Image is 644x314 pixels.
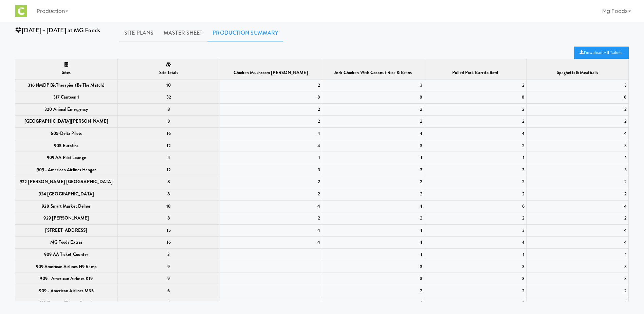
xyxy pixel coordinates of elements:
[117,285,220,297] th: 6
[322,140,424,152] td: 3
[426,93,525,102] div: 8
[424,285,526,297] td: 2
[528,287,627,295] div: 2
[117,152,220,164] th: 4
[426,178,525,186] div: 2
[557,69,598,76] span: Spaghetti & Meatballs
[528,275,627,283] div: 3
[528,190,627,198] div: 2
[528,129,627,138] div: 4
[526,164,628,176] td: 3
[526,285,628,297] td: 2
[528,105,627,114] div: 2
[15,152,117,164] th: 909 AA Pilot Lounge
[424,212,526,225] td: 2
[222,154,320,162] div: 1
[424,103,526,116] td: 2
[528,250,627,259] div: 1
[526,200,628,212] td: 4
[222,226,320,235] div: 4
[426,238,525,247] div: 4
[220,237,322,249] td: 4
[15,285,117,297] th: 909 - American Airlines M35
[324,93,422,102] div: 8
[15,128,117,140] th: 605-Delta Pilots
[222,117,320,126] div: 2
[424,140,526,152] td: 2
[528,238,627,247] div: 4
[424,261,526,273] td: 3
[234,69,308,76] span: Chicken Mushroom [PERSON_NAME]
[426,154,525,162] div: 1
[322,79,424,91] td: 3
[324,263,422,271] div: 3
[324,238,422,247] div: 4
[528,93,627,102] div: 8
[528,226,627,235] div: 4
[324,154,422,162] div: 1
[426,250,525,259] div: 1
[526,273,628,285] td: 3
[117,79,220,91] th: 10
[220,176,322,188] td: 2
[322,200,424,212] td: 4
[424,164,526,176] td: 3
[424,273,526,285] td: 3
[222,202,320,211] div: 4
[426,142,525,150] div: 2
[220,164,322,176] td: 3
[324,117,422,126] div: 2
[528,117,627,126] div: 2
[426,226,525,235] div: 3
[10,24,114,36] div: [DATE] - [DATE] at MG Foods
[222,166,320,174] div: 3
[220,200,322,212] td: 4
[322,176,424,188] td: 2
[426,117,525,126] div: 2
[324,250,422,259] div: 1
[117,91,220,104] th: 32
[117,200,220,212] th: 18
[117,140,220,152] th: 12
[526,116,628,128] td: 2
[526,152,628,164] td: 1
[324,166,422,174] div: 3
[324,81,422,90] div: 3
[528,154,627,162] div: 1
[220,79,322,91] td: 2
[117,224,220,237] th: 15
[117,249,220,261] th: 3
[15,200,117,212] th: 928 Smart Market Delnor
[324,105,422,114] div: 2
[15,273,117,285] th: 909 - American Airlines K19
[117,188,220,200] th: 8
[526,79,628,91] td: 3
[526,188,628,200] td: 2
[424,152,526,164] td: 1
[15,103,117,116] th: 320 Animal Emergency
[426,299,525,307] div: 2
[424,249,526,261] td: 1
[324,142,422,150] div: 3
[426,190,525,198] div: 2
[117,164,220,176] th: 12
[424,188,526,200] td: 2
[220,224,322,237] td: 4
[15,212,117,225] th: 929 [PERSON_NAME]
[424,200,526,212] td: 6
[526,103,628,116] td: 2
[526,249,628,261] td: 1
[424,79,526,91] td: 2
[526,91,628,104] td: 8
[222,190,320,198] div: 2
[117,103,220,116] th: 8
[528,142,627,150] div: 3
[15,116,117,128] th: [GEOGRAPHIC_DATA][PERSON_NAME]
[15,261,117,273] th: 909 American Airlines H9 Ramp
[222,142,320,150] div: 4
[324,299,422,307] div: 1
[119,24,159,41] a: Site Plans
[579,50,622,55] i: Download All Labels
[15,91,117,104] th: 317 Canteen 1
[15,79,117,91] th: 316 NMDP BioTherapies (Be the match)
